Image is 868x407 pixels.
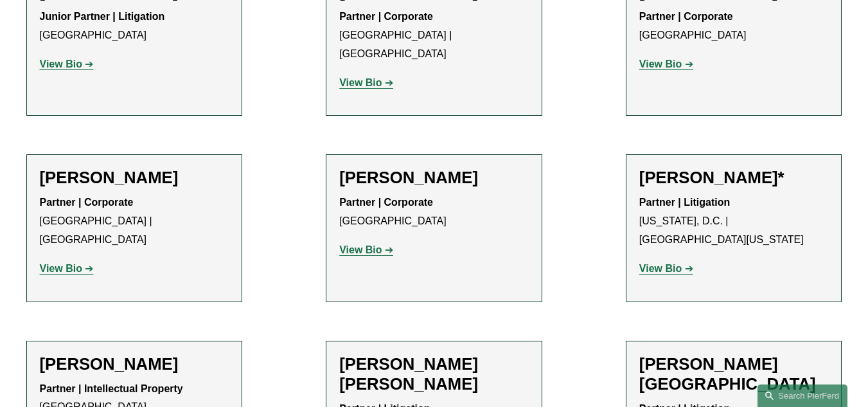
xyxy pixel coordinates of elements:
a: View Bio [339,244,393,255]
h2: [PERSON_NAME] [PERSON_NAME] [339,354,529,394]
a: Search this site [757,384,847,407]
strong: View Bio [40,59,82,69]
a: View Bio [639,263,693,274]
strong: Partner | Litigation [639,197,730,208]
h2: [PERSON_NAME] [40,168,229,188]
p: [US_STATE], D.C. | [GEOGRAPHIC_DATA][US_STATE] [639,194,829,249]
strong: View Bio [339,77,382,88]
h2: [PERSON_NAME] [339,168,529,188]
strong: Partner | Intellectual Property [40,383,183,394]
p: [GEOGRAPHIC_DATA] | [GEOGRAPHIC_DATA] [339,8,529,63]
strong: View Bio [639,263,682,274]
strong: View Bio [339,244,382,255]
p: [GEOGRAPHIC_DATA] [339,194,529,231]
strong: View Bio [639,59,682,69]
p: [GEOGRAPHIC_DATA] [40,8,229,45]
strong: Partner | Corporate [339,11,433,22]
a: View Bio [40,59,94,69]
p: [GEOGRAPHIC_DATA] | [GEOGRAPHIC_DATA] [40,194,229,249]
strong: Junior Partner | Litigation [40,11,165,22]
a: View Bio [639,59,693,69]
strong: Partner | Corporate [339,197,433,208]
h2: [PERSON_NAME] [40,354,229,374]
h2: [PERSON_NAME]* [639,168,829,188]
h2: [PERSON_NAME][GEOGRAPHIC_DATA] [639,354,829,394]
p: [GEOGRAPHIC_DATA] [639,8,829,45]
strong: View Bio [40,263,82,274]
a: View Bio [40,263,94,274]
strong: Partner | Corporate [639,11,733,22]
a: View Bio [339,77,393,88]
strong: Partner | Corporate [40,197,134,208]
